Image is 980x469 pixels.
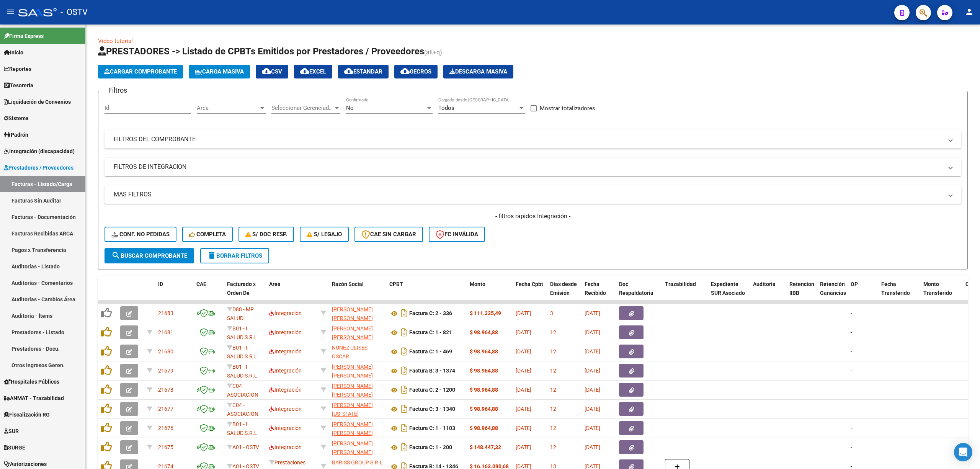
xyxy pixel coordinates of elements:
[851,444,852,450] span: -
[269,329,302,335] span: Integración
[848,276,878,310] datatable-header-cell: OP
[227,402,259,443] span: C04 - ASOCIACION SANATORIAL SUR (GBA SUR)
[470,425,498,431] strong: $ 98.964,88
[409,310,452,317] strong: Factura C: 2 - 336
[965,7,974,16] mat-icon: person
[550,329,556,335] span: 12
[269,444,302,450] span: Integración
[158,425,173,431] span: 21676
[332,345,367,360] span: NUNEZ ULISES OSCAR
[105,85,131,96] h3: Filtros
[820,281,846,296] span: Retención Ganancias
[227,421,257,436] span: B01 - I SALUD S.R.L
[789,281,814,296] span: Retencion IIBB
[197,105,259,111] span: Area
[4,410,50,419] span: Fiscalización RG
[269,368,302,374] span: Integración
[470,387,498,393] strong: $ 98.964,88
[513,276,547,310] datatable-header-cell: Fecha Cpbt
[332,383,373,398] span: [PERSON_NAME] [PERSON_NAME]
[467,276,513,310] datatable-header-cell: Monto
[271,105,333,111] span: Seleccionar Gerenciador
[207,251,216,260] mat-icon: delete
[851,387,852,393] span: -
[516,329,531,335] span: [DATE]
[750,276,786,310] datatable-header-cell: Auditoria
[195,68,244,75] span: Carga Masiva
[550,310,553,316] span: 3
[227,281,256,296] span: Facturado x Orden De
[105,248,194,263] button: Buscar Comprobante
[269,310,302,316] span: Integración
[105,158,961,176] mat-expansion-panel-header: FILTROS DE INTEGRACION
[105,185,961,204] mat-expansion-panel-header: MAS FILTROS
[708,276,750,310] datatable-header-cell: Expediente SUR Asociado
[189,65,250,78] button: Carga Masiva
[516,281,543,287] span: Fecha Cpbt
[361,231,416,238] span: CAE SIN CARGAR
[262,68,282,75] span: CSV
[346,105,354,111] span: No
[332,421,373,436] span: [PERSON_NAME] [PERSON_NAME]
[332,343,383,360] div: 20300451269
[470,281,485,287] span: Monto
[332,402,373,426] span: [PERSON_NAME] [US_STATE] [PERSON_NAME]
[111,252,187,259] span: Buscar Comprobante
[399,345,409,358] i: Descargar documento
[354,227,423,242] button: CAE SIN CARGAR
[409,330,452,336] strong: Factura C: 1 - 821
[344,68,382,75] span: Estandar
[158,387,173,393] span: 21678
[294,65,332,78] button: EXCEL
[182,227,233,242] button: Completa
[338,65,389,78] button: Estandar
[60,4,88,21] span: - OSTV
[200,248,269,263] button: Borrar Filtros
[193,276,224,310] datatable-header-cell: CAE
[111,231,170,238] span: Conf. no pedidas
[400,67,410,76] mat-icon: cloud_download
[227,364,257,379] span: B01 - I SALUD S.R.L
[399,326,409,338] i: Descargar documento
[344,67,353,76] mat-icon: cloud_download
[394,65,438,78] button: Gecros
[332,459,383,466] span: BARISS GROUP S.R.L
[158,368,173,374] span: 21679
[227,345,257,360] span: B01 - I SALUD S.R.L
[98,65,183,78] button: Cargar Comprobante
[516,406,531,412] span: [DATE]
[98,38,133,44] a: Video tutorial
[4,48,23,57] span: Inicio
[851,425,852,431] span: -
[470,406,498,412] strong: $ 98.964,88
[105,130,961,149] mat-expansion-panel-header: FILTROS DEL COMPROBANTE
[245,231,287,238] span: S/ Doc Resp.
[4,131,28,139] span: Padrón
[232,444,259,450] span: A01 - OSTV
[224,276,266,310] datatable-header-cell: Facturado x Orden De
[158,406,173,412] span: 21677
[449,68,507,75] span: Descarga Masiva
[662,276,708,310] datatable-header-cell: Trazabilidad
[158,310,173,316] span: 21683
[266,276,318,310] datatable-header-cell: Area
[470,348,498,355] strong: $ 98.964,88
[923,281,952,296] span: Monto Transferido
[300,68,326,75] span: EXCEL
[399,307,409,319] i: Descargar documento
[470,329,498,335] strong: $ 98.964,88
[409,444,452,451] strong: Factura C: 1 - 200
[4,65,31,73] span: Reportes
[300,227,349,242] button: S/ legajo
[585,348,600,355] span: [DATE]
[332,420,383,436] div: 27245485099
[516,368,531,374] span: [DATE]
[332,382,383,398] div: 27302810252
[158,281,163,287] span: ID
[616,276,662,310] datatable-header-cell: Doc Respaldatoria
[851,368,852,374] span: -
[550,368,556,374] span: 12
[238,227,294,242] button: S/ Doc Resp.
[711,281,745,296] span: Expediente SUR Asociado
[409,387,455,393] strong: Factura C: 2 - 1200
